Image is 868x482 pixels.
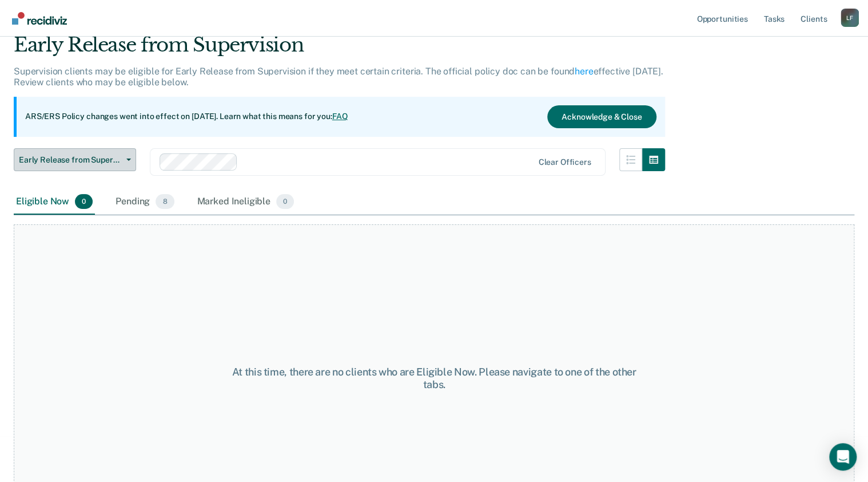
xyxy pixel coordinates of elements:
span: 0 [75,194,93,209]
button: Early Release from Supervision [14,148,136,171]
img: Recidiviz [12,12,67,25]
div: Pending8 [113,189,176,215]
span: 0 [276,194,294,209]
div: At this time, there are no clients who are Eligible Now. Please navigate to one of the other tabs. [224,366,644,390]
div: Clear officers [538,157,591,167]
div: L F [841,9,859,27]
div: Early Release from Supervision [14,33,665,66]
span: 8 [156,194,174,209]
a: FAQ [332,112,348,121]
button: Acknowledge & Close [547,105,656,128]
button: Profile dropdown button [841,9,859,27]
a: here [575,66,593,77]
div: Open Intercom Messenger [829,443,857,471]
div: Marked Ineligible0 [195,189,297,215]
p: Supervision clients may be eligible for Early Release from Supervision if they meet certain crite... [14,66,663,88]
p: ARS/ERS Policy changes went into effect on [DATE]. Learn what this means for you: [25,111,348,123]
span: Early Release from Supervision [19,155,122,165]
div: Eligible Now0 [14,189,95,215]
